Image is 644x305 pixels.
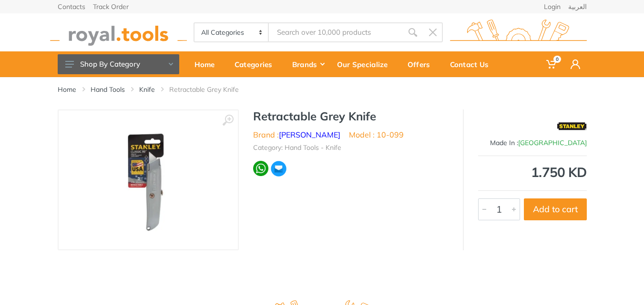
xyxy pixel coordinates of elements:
a: Contact Us [443,51,502,77]
a: 0 [540,51,564,77]
img: ma.webp [270,160,287,177]
li: Model : 10-099 [349,129,404,140]
a: Knife [139,85,155,94]
a: Home [58,85,76,94]
select: Category [194,23,269,41]
div: Offers [401,54,443,74]
div: Brands [286,54,330,74]
a: Contacts [58,3,85,10]
div: Categories [228,54,286,74]
a: [PERSON_NAME] [279,130,340,139]
a: Login [544,3,561,10]
div: Contact Us [443,54,502,74]
a: Offers [401,51,443,77]
div: Our Specialize [330,54,401,74]
li: Retractable Grey Knife [169,85,253,94]
h1: Retractable Grey Knife [253,109,449,123]
button: Add to cart [524,198,587,220]
img: royal.tools Logo [450,20,587,46]
div: 1.750 KD [478,166,587,179]
li: Category: Hand Tools - Knife [253,143,341,153]
img: Royal Tools - Retractable Grey Knife [88,120,208,240]
a: Track Order [93,3,129,10]
span: 0 [553,56,561,63]
a: العربية [568,3,587,10]
button: Shop By Category [58,54,179,74]
nav: breadcrumb [58,85,587,94]
div: Home [188,54,228,74]
a: Home [188,51,228,77]
a: Categories [228,51,286,77]
span: [GEOGRAPHIC_DATA] [518,138,587,147]
a: Our Specialize [330,51,401,77]
li: Brand : [253,129,340,140]
img: wa.webp [253,161,268,176]
input: Site search [269,22,402,42]
img: Stanley [557,114,587,138]
div: Made In : [478,138,587,148]
img: royal.tools Logo [50,20,187,46]
a: Hand Tools [91,85,125,94]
